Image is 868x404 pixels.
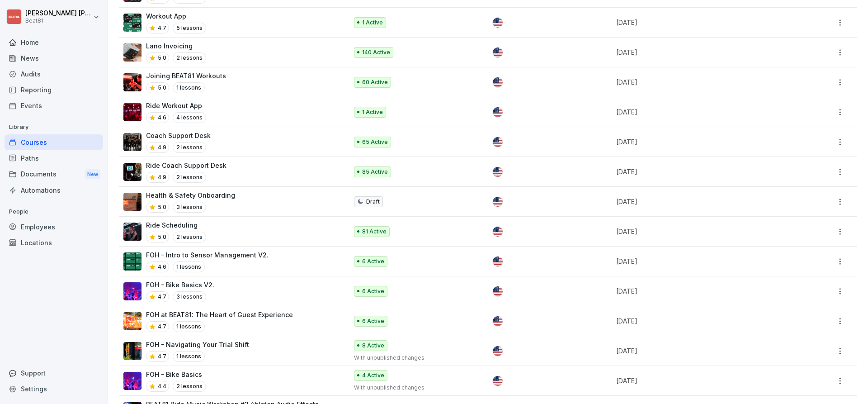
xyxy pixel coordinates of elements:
[616,346,784,356] p: [DATE]
[5,365,103,381] div: Support
[493,137,503,147] img: us.svg
[173,82,205,93] p: 1 lessons
[173,142,206,153] p: 2 lessons
[362,257,384,266] p: 6 Active
[362,228,387,236] p: 81 Active
[158,323,166,331] p: 4.7
[158,54,166,62] p: 5.0
[158,233,166,241] p: 5.0
[362,342,384,350] p: 8 Active
[5,82,103,98] a: Reporting
[146,280,214,290] p: FOH - Bike Basics V2.
[25,18,91,24] p: Beat81
[146,220,206,230] p: Ride Scheduling
[493,286,503,296] img: us.svg
[173,172,206,183] p: 2 lessons
[146,131,211,140] p: Coach Support Desk
[5,120,103,134] p: Library
[146,250,269,260] p: FOH - Intro to Sensor Management V2.
[362,78,388,86] p: 60 Active
[362,19,383,27] p: 1 Active
[493,18,503,28] img: us.svg
[5,235,103,251] a: Locations
[493,376,503,386] img: us.svg
[5,182,103,198] a: Automations
[173,232,206,242] p: 2 lessons
[493,227,503,237] img: us.svg
[616,197,784,206] p: [DATE]
[146,370,206,379] p: FOH - Bike Basics
[173,321,205,332] p: 1 lessons
[616,286,784,296] p: [DATE]
[5,50,103,66] a: News
[362,108,383,116] p: 1 Active
[123,133,142,151] img: jz9dcy6o26s2o2gw5x0bnon3.png
[146,340,249,349] p: FOH - Navigating Your Trial Shift
[123,163,142,181] img: x7jqq8668zavjnvv8pz0nxpb.png
[158,143,166,152] p: 4.9
[146,190,235,200] p: Health & Safety Onboarding
[5,66,103,82] a: Audits
[123,223,142,241] img: lpc7wfi1967vewfljj27v1pf.png
[85,169,100,180] div: New
[493,167,503,177] img: us.svg
[173,202,206,213] p: 3 lessons
[173,23,206,33] p: 5 lessons
[146,71,226,81] p: Joining BEAT81 Workouts
[123,73,142,91] img: pb5qkt8azgdg4u22hkdz48w0.png
[362,138,388,146] p: 65 Active
[616,316,784,326] p: [DATE]
[493,48,503,57] img: us.svg
[493,316,503,326] img: us.svg
[173,52,206,63] p: 2 lessons
[123,43,142,62] img: xzfoo1br8ijaq1ub5be1v5m6.png
[123,342,142,360] img: tmi8yio0vtf3hr8036ahoogz.png
[146,101,206,110] p: Ride Workout App
[158,84,166,92] p: 5.0
[158,173,166,181] p: 4.9
[158,263,166,271] p: 4.6
[158,293,166,301] p: 4.7
[362,48,390,57] p: 140 Active
[493,346,503,356] img: us.svg
[146,41,206,51] p: Lano Invoicing
[616,227,784,236] p: [DATE]
[173,291,206,302] p: 3 lessons
[123,193,142,211] img: zu5wqc44regdty5xgz4txzsz.png
[158,203,166,211] p: 5.0
[5,219,103,235] a: Employees
[493,107,503,117] img: us.svg
[123,14,142,32] img: xi47gvnt9whpoaqwy8e3jcqz.png
[123,282,142,300] img: m5k3el8sr3n7d7ezi9tnxan4.png
[5,134,103,150] a: Courses
[5,166,103,183] a: DocumentsNew
[146,161,226,170] p: Ride Coach Support Desk
[173,112,206,123] p: 4 lessons
[493,77,503,87] img: us.svg
[5,381,103,397] a: Settings
[616,257,784,266] p: [DATE]
[366,198,380,206] p: Draft
[146,11,206,21] p: Workout App
[146,310,293,319] p: FOH at BEAT81: The Heart of Guest Experience
[158,24,166,32] p: 4.7
[5,150,103,166] a: Paths
[5,98,103,114] a: Events
[173,261,205,272] p: 1 lessons
[173,381,206,392] p: 2 lessons
[5,166,103,183] div: Documents
[5,204,103,219] p: People
[123,312,142,330] img: zflcnbnmj8b4ylz4r0dr3kqp.png
[158,114,166,122] p: 4.6
[123,252,142,271] img: ojzzowuzljc0utly600do65n.png
[173,351,205,362] p: 1 lessons
[354,354,477,362] p: With unpublished changes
